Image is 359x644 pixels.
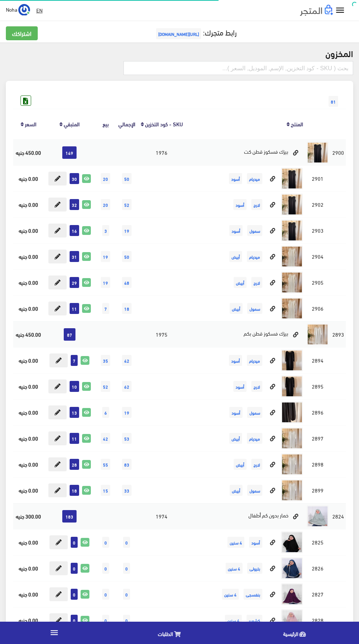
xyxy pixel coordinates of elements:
[13,529,44,555] td: 0.00 جنيه
[70,459,79,470] span: 28
[122,433,132,444] span: 53
[230,485,243,496] span: أبيض
[101,277,110,288] span: 19
[281,297,303,319] img: byzk-fskoz-ktn-kt.jpg
[95,109,116,139] th: بيع
[6,48,353,58] h2: المخزون
[70,407,79,418] span: 13
[186,503,305,529] td: خمار بدون كم أطفال
[13,503,44,529] td: 300.00 جنيه
[305,269,330,295] td: 2905
[247,433,262,444] span: ميديام
[101,459,110,470] span: 55
[225,615,242,626] span: 4 سنين
[145,119,183,129] a: SKU - كود التخزين
[70,199,79,210] span: 32
[283,629,298,638] span: الرئيسية
[49,628,59,637] i: 
[305,399,330,425] td: 2896
[229,251,242,262] span: أبيض
[281,583,303,605] img: khmar-bdon-km-atfal.jpg
[305,165,330,191] td: 2901
[281,194,303,216] img: byzk-fskoz-ktn-kt.jpg
[101,485,110,496] span: 15
[71,589,78,600] span: 0
[234,277,247,288] span: أبيض
[102,303,109,314] span: 7
[71,537,78,548] span: 0
[102,563,109,574] span: 0
[307,505,329,527] img: khmar-bdon-km-atfal.jpg
[13,347,44,373] td: 0.00 جنيه
[123,615,130,626] span: 0
[186,139,305,166] td: بيزك فسكوز قطن كت
[281,427,303,449] img: byzk-fskoz-ktn-bkm.jpg
[330,139,346,166] td: 2900
[101,173,110,184] span: 20
[13,477,44,503] td: 0.00 جنيه
[122,199,132,210] span: 52
[122,225,132,236] span: 19
[70,381,79,392] span: 10
[233,199,247,210] span: أسود
[122,303,132,314] span: 18
[122,355,132,366] span: 42
[249,537,262,548] span: أسود
[102,537,109,548] span: 0
[222,589,239,600] span: 4 سنين
[247,615,262,626] span: كشمير
[247,251,262,262] span: ميديام
[71,355,78,366] span: 7
[281,272,303,293] img: byzk-fskoz-ktn-kt.jpg
[123,589,130,600] span: 0
[116,109,137,139] th: اﻹجمالي
[251,277,262,288] span: لارج
[281,246,303,267] img: byzk-fskoz-ktn-kt.jpg
[123,563,130,574] span: 0
[13,139,44,166] td: 450.00 جنيه
[13,373,44,399] td: 0.00 جنيه
[13,581,44,607] td: 0.00 جنيه
[305,529,330,555] td: 2825
[281,375,303,397] img: byzk-fskoz-ktn-bkm.jpg
[186,321,305,347] td: بيزك فسكوز قطن بكم
[137,139,186,166] td: 1976
[6,26,38,40] a: اشتراكك
[108,624,234,642] a: الطلبات
[102,589,109,600] span: 0
[122,251,132,262] span: 50
[247,563,262,574] span: بترولى
[307,142,329,164] img: byzk-fskoz-ktn-kt.jpg
[70,225,79,236] span: 16
[244,589,262,600] span: بنفسجى
[64,119,79,129] a: المتبقي
[122,459,132,470] span: 83
[305,347,330,373] td: 2894
[229,433,242,444] span: أبيض
[234,624,359,642] a: الرئيسية
[6,4,30,15] a: ... Noha
[158,629,173,638] span: الطلبات
[123,61,353,75] input: بحث ( SKU - كود التخزين, الإسم, الموديل, السعر )...
[247,355,262,366] span: ميديام
[300,5,333,16] img: .
[13,243,44,269] td: 0.00 جنيه
[154,25,237,39] a: رابط متجرك:[URL][DOMAIN_NAME]
[247,407,262,418] span: سمول
[13,191,44,217] td: 0.00 جنيه
[70,485,79,496] span: 18
[281,168,303,190] img: byzk-fskoz-ktn-kt.jpg
[71,615,78,626] span: 0
[305,555,330,581] td: 2826
[281,401,303,423] img: byzk-fskoz-ktn-bkm.jpg
[330,503,346,529] td: 2824
[305,581,330,607] td: 2827
[281,557,303,579] img: khmar-bdon-km-atfal.jpg
[247,485,262,496] span: سمول
[281,479,303,501] img: byzk-fskoz-ktn-bkm.jpg
[122,277,132,288] span: 48
[229,407,243,418] span: أسود
[102,407,109,418] span: 6
[62,510,77,523] span: 183
[335,5,345,16] i: 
